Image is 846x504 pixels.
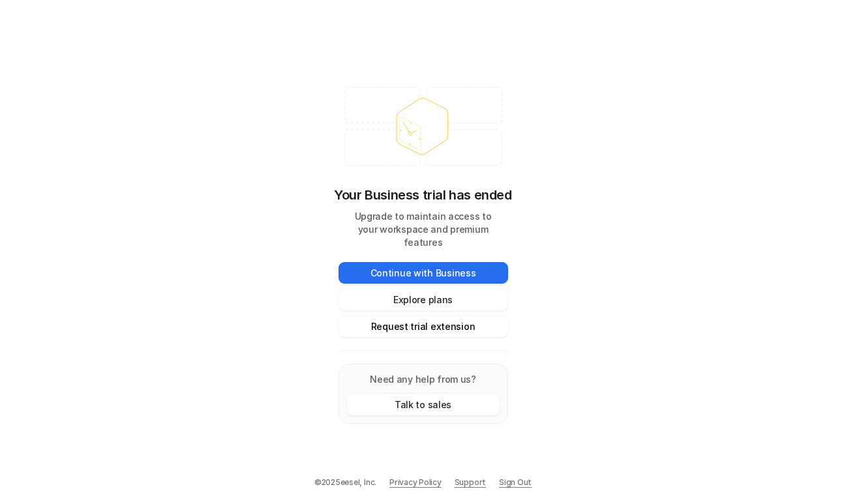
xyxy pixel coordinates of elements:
[455,477,486,488] span: Support
[347,394,500,415] button: Talk to sales
[339,210,508,249] p: Upgrade to maintain access to your workspace and premium features
[339,316,508,337] button: Request trial extension
[334,185,511,205] p: Your Business trial has ended
[389,477,442,488] a: Privacy Policy
[339,262,508,284] button: Continue with Business
[499,477,532,488] a: Sign Out
[314,477,376,488] p: © 2025 eesel, Inc.
[339,289,508,310] button: Explore plans
[347,372,500,386] p: Need any help from us?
